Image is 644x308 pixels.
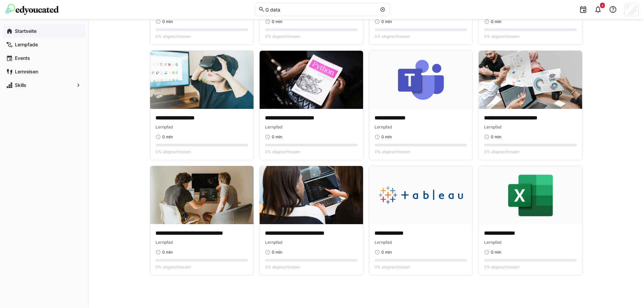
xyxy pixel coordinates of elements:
[265,240,283,245] span: Lernpfad
[272,19,282,24] span: 0 min
[369,166,473,224] img: image
[265,264,301,270] span: 0% abgeschlossen
[491,250,501,255] span: 0 min
[484,124,502,129] span: Lernpfad
[375,34,410,39] span: 0% abgeschlossen
[272,134,282,140] span: 0 min
[272,250,282,255] span: 0 min
[260,166,363,224] img: image
[265,34,301,39] span: 0% abgeschlossen
[491,134,501,140] span: 0 min
[156,149,191,155] span: 0% abgeschlossen
[381,19,392,24] span: 0 min
[150,166,254,224] img: image
[375,149,410,155] span: 0% abgeschlossen
[375,124,392,129] span: Lernpfad
[156,240,173,245] span: Lernpfad
[156,264,191,270] span: 0% abgeschlossen
[265,6,376,13] input: Skills und Lernpfade durchsuchen…
[265,149,301,155] span: 0% abgeschlossen
[369,51,473,109] img: image
[484,264,520,270] span: 0% abgeschlossen
[479,51,582,109] img: image
[491,19,501,24] span: 0 min
[381,250,392,255] span: 0 min
[260,51,363,109] img: image
[375,264,410,270] span: 0% abgeschlossen
[484,240,502,245] span: Lernpfad
[162,134,173,140] span: 0 min
[601,3,603,7] span: 4
[375,240,392,245] span: Lernpfad
[484,34,520,39] span: 0% abgeschlossen
[150,51,254,109] img: image
[484,149,520,155] span: 0% abgeschlossen
[265,124,283,129] span: Lernpfad
[162,19,173,24] span: 0 min
[162,250,173,255] span: 0 min
[156,124,173,129] span: Lernpfad
[479,166,582,224] img: image
[381,134,392,140] span: 0 min
[156,34,191,39] span: 0% abgeschlossen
